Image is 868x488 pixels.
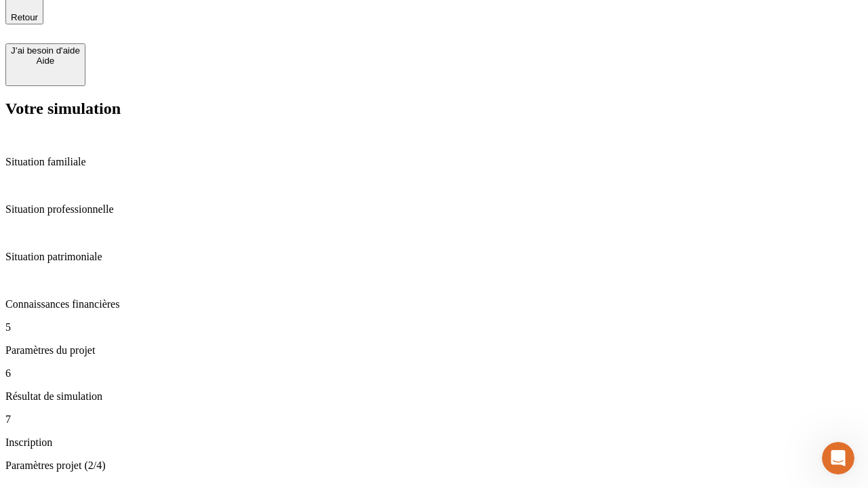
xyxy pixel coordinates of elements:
[5,390,863,403] p: Résultat de simulation
[5,251,863,263] p: Situation patrimoniale
[5,321,863,333] p: 5
[5,460,863,472] p: Paramètres projet (2/4)
[11,56,80,66] div: Aide
[5,413,863,426] p: 7
[5,156,863,168] p: Situation familiale
[5,43,85,86] button: J’ai besoin d'aideAide
[11,45,80,56] div: J’ai besoin d'aide
[5,298,863,310] p: Connaissances financières
[5,203,863,216] p: Situation professionnelle
[822,442,854,474] iframe: Intercom live chat
[5,100,863,118] h2: Votre simulation
[5,344,863,357] p: Paramètres du projet
[5,367,863,380] p: 6
[11,12,38,22] span: Retour
[5,436,863,449] p: Inscription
